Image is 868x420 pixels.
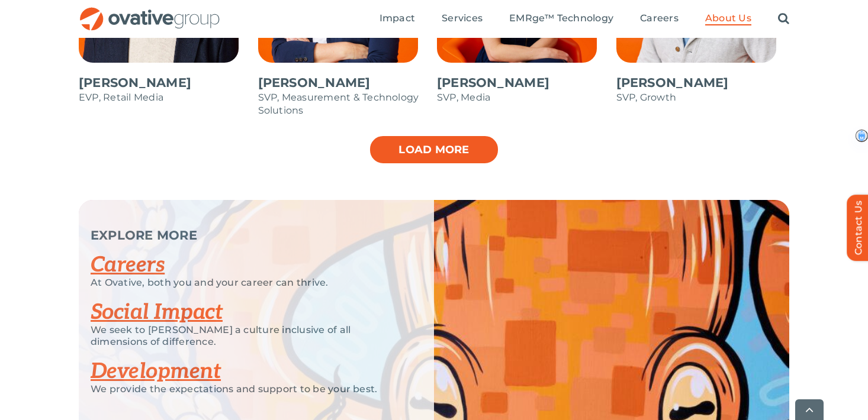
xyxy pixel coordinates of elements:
[705,12,751,25] a: About Us
[79,6,221,17] a: OG_Full_horizontal_RGB
[640,12,679,24] span: Careers
[91,252,165,278] a: Careers
[778,12,789,25] a: Search
[91,358,221,385] a: Development
[380,12,415,25] a: Impact
[442,12,483,25] a: Services
[91,299,223,325] a: Social Impact
[91,383,404,395] p: We provide the expectations and support to be your best.
[640,12,679,25] a: Careers
[369,135,499,164] a: Load more
[91,277,404,289] p: At Ovative, both you and your career can thrive.
[91,324,404,348] p: We seek to [PERSON_NAME] a culture inclusive of all dimensions of difference.
[442,12,483,24] span: Services
[509,12,613,25] a: EMRge™ Technology
[509,12,613,24] span: EMRge™ Technology
[380,12,415,24] span: Impact
[705,12,751,24] span: About Us
[91,230,404,241] p: EXPLORE MORE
